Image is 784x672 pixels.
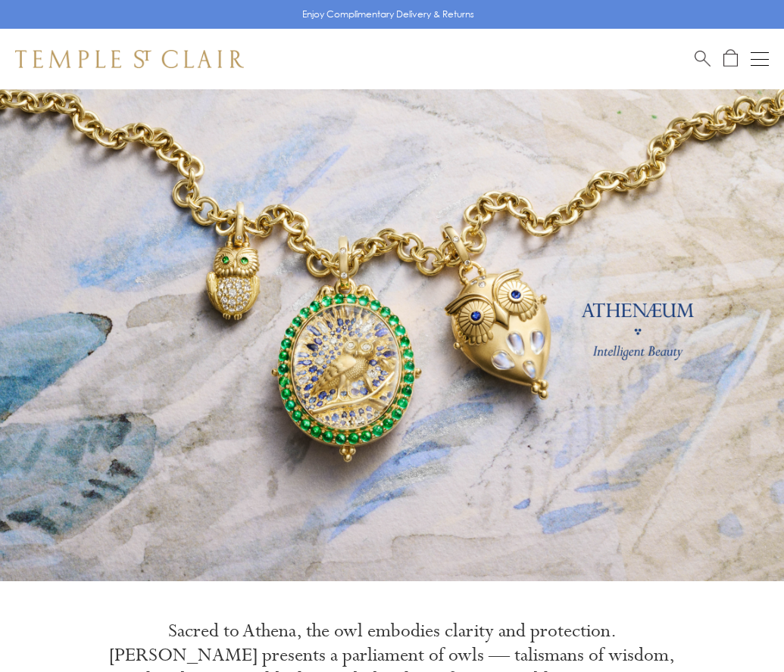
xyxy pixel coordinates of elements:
a: Search [695,49,711,68]
button: Open navigation [751,50,769,68]
p: Enjoy Complimentary Delivery & Returns [302,7,474,22]
img: Temple St. Clair [15,50,244,68]
a: Open Shopping Bag [723,49,738,68]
